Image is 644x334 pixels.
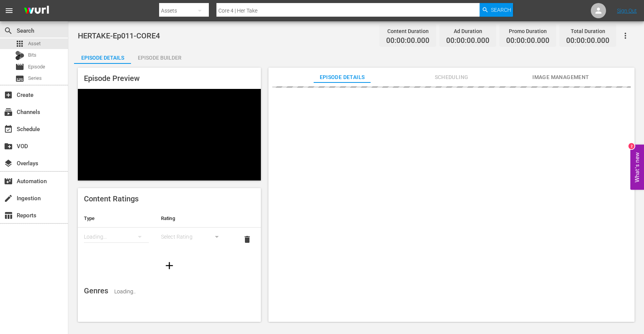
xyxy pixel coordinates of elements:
button: Episode Details [74,49,131,64]
span: Ingestion [4,194,13,203]
span: 00:00:00.000 [566,36,609,45]
div: Episode Builder [131,49,188,67]
button: delete [238,230,256,249]
span: Schedule [4,125,13,134]
span: Search [4,26,13,35]
span: Scheduling [423,73,480,82]
button: Open Feedback Widget [630,144,644,190]
span: VOD [4,142,13,151]
span: 00:00:00.000 [386,36,429,45]
span: Automation [4,177,13,186]
img: ans4CAIJ8jUAAAAAAAAAAAAAAAAAAAAAAAAgQb4GAAAAAAAAAAAAAAAAAAAAAAAAJMjXAAAAAAAAAAAAAAAAAAAAAAAAgAT5G... [18,2,55,20]
span: Overlays [4,159,13,168]
span: Series [15,74,24,83]
span: Loading.. [114,288,136,294]
span: Asset [15,39,24,48]
div: Ad Duration [446,26,489,36]
table: simple table [78,209,261,251]
span: Series [28,74,42,82]
div: 2 [628,143,635,149]
span: Episode Details [314,73,371,82]
span: Image Management [532,73,589,82]
button: Search [480,3,513,17]
span: Bits [28,51,36,59]
span: Search [491,3,511,17]
th: Type [78,209,155,228]
span: Reports [4,211,13,220]
span: 00:00:00.000 [446,36,489,45]
span: Episode [15,62,24,71]
span: Asset [28,40,41,47]
div: Bits [15,51,24,60]
div: Episode Details [74,49,131,67]
span: Episode [28,63,45,71]
div: Total Duration [566,26,609,36]
span: 00:00:00.000 [506,36,549,45]
div: Content Duration [386,26,429,36]
span: Episode Preview [84,74,140,83]
span: Genres [84,286,108,295]
span: menu [5,6,14,15]
a: Sign Out [617,8,637,14]
span: Channels [4,108,13,117]
button: Episode Builder [131,49,188,64]
span: delete [243,235,252,244]
span: Create [4,90,13,100]
div: Promo Duration [506,26,549,36]
span: Content Ratings [84,194,139,203]
span: HERTAKE-Ep011-CORE4 [78,31,160,40]
th: Rating [155,209,232,228]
